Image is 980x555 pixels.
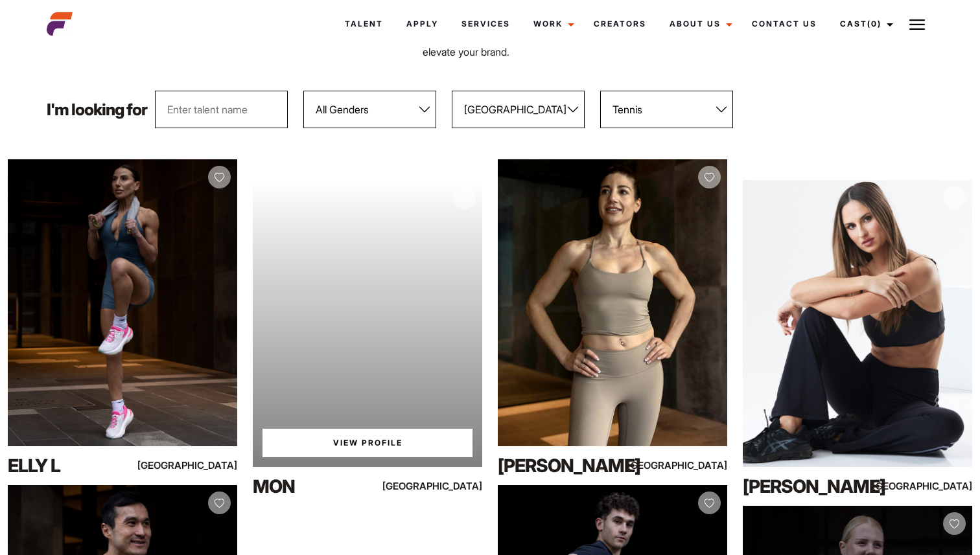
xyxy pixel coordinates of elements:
[333,6,395,41] a: Talent
[522,6,582,41] a: Work
[395,6,450,41] a: Apply
[659,457,727,473] div: [GEOGRAPHIC_DATA]
[658,6,740,41] a: About Us
[414,478,482,494] div: [GEOGRAPHIC_DATA]
[743,473,880,499] div: [PERSON_NAME]
[867,19,881,28] span: (0)
[262,429,472,457] a: View Mon'sProfile
[155,91,288,128] input: Enter talent name
[740,6,828,41] a: Contact Us
[582,6,658,41] a: Creators
[47,102,147,118] p: I'm looking for
[169,457,237,473] div: [GEOGRAPHIC_DATA]
[47,11,73,37] img: cropped-aefm-brand-fav-22-square.png
[450,6,522,41] a: Services
[828,6,901,41] a: Cast(0)
[909,17,925,32] img: Burger icon
[8,453,145,479] div: Elly L
[904,478,972,494] div: [GEOGRAPHIC_DATA]
[253,473,390,499] div: Mon
[498,453,635,479] div: [PERSON_NAME]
